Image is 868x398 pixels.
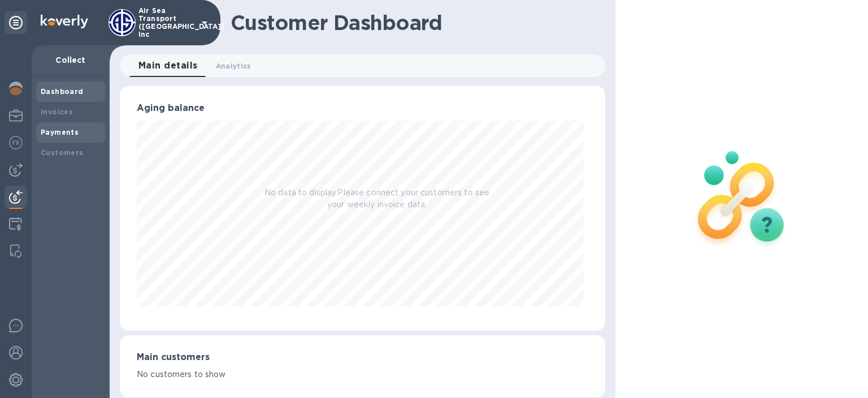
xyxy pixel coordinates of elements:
[138,58,198,74] span: Main details
[137,352,588,363] h3: Main customers
[41,87,84,96] b: Dashboard
[231,11,597,35] h1: Customer Dashboard
[41,54,101,66] p: Collect
[9,109,23,122] img: My Profile
[9,136,23,149] img: Foreign exchange
[41,148,84,157] b: Customers
[137,369,588,380] p: No customers to show
[9,217,22,231] img: Credit hub
[41,15,88,28] img: Logo
[216,60,251,72] span: Analytics
[41,128,79,136] b: Payments
[138,7,195,38] p: Air Sea Transport ([GEOGRAPHIC_DATA]) Inc
[137,103,588,114] h3: Aging balance
[41,108,73,116] b: Invoices
[5,11,27,34] div: Unpin categories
